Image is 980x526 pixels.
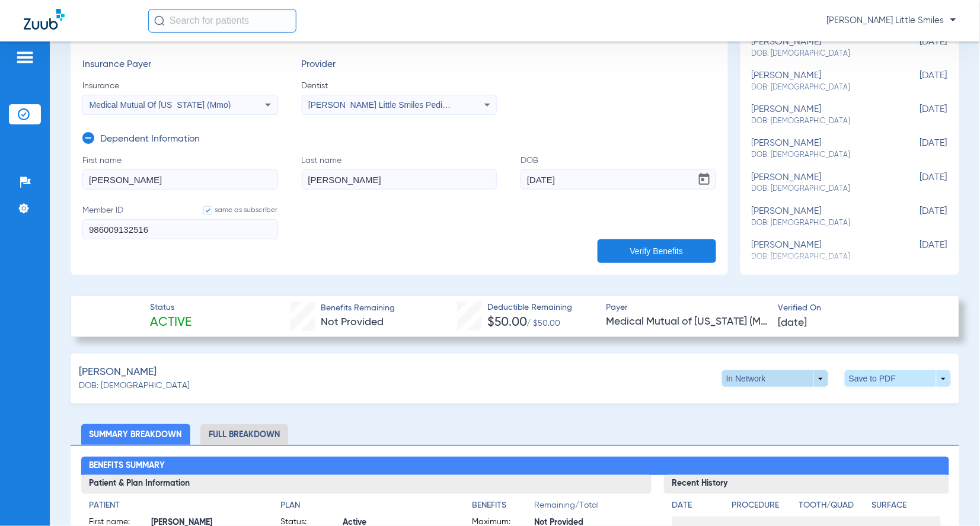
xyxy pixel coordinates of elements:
[606,302,768,314] span: Payer
[15,50,34,65] img: hamburger-icon
[752,172,889,194] div: [PERSON_NAME]
[598,239,716,263] button: Verify Benefits
[752,240,889,262] div: [PERSON_NAME]
[81,475,652,494] h3: Patient & Plan Information
[872,500,941,512] h4: Surface
[82,80,278,92] span: Insurance
[487,316,527,329] span: $50.00
[535,500,643,517] span: Remaining/Total
[888,206,947,228] span: [DATE]
[799,500,868,512] h4: Tooth/Quad
[321,317,384,328] span: Not Provided
[82,204,278,239] label: Member ID
[672,500,722,512] h4: Date
[606,315,768,329] span: Medical Mutual of [US_STATE] (MMO)
[722,370,828,387] button: In Network
[752,218,889,229] span: DOB: [DEMOGRAPHIC_DATA]
[302,169,497,190] input: Last name
[827,15,956,27] span: [PERSON_NAME] Little Smiles
[752,138,889,160] div: [PERSON_NAME]
[664,475,949,494] h3: Recent History
[888,70,947,92] span: [DATE]
[24,9,65,30] img: Zuub Logo
[100,134,200,146] h3: Dependent Information
[148,9,296,33] input: Search for patients
[888,37,947,59] span: [DATE]
[90,500,260,512] h4: Patient
[732,500,795,517] app-breakdown-title: Procedure
[888,240,947,262] span: [DATE]
[888,104,947,126] span: [DATE]
[473,500,535,517] app-breakdown-title: Benefits
[82,59,278,71] h3: Insurance Payer
[302,155,497,190] label: Last name
[150,302,191,314] span: Status
[752,184,889,194] span: DOB: [DEMOGRAPHIC_DATA]
[321,302,395,315] span: Benefits Remaining
[281,500,452,512] h4: Plan
[527,319,561,328] span: / $50.00
[752,82,889,93] span: DOB: [DEMOGRAPHIC_DATA]
[672,500,722,517] app-breakdown-title: Date
[82,169,278,190] input: First name
[200,424,288,445] li: Full Breakdown
[888,172,947,194] span: [DATE]
[81,424,190,445] li: Summary Breakdown
[778,316,807,331] span: [DATE]
[921,469,980,526] iframe: Chat Widget
[778,302,940,315] span: Verified On
[82,155,278,190] label: First name
[79,380,190,392] span: DOB: [DEMOGRAPHIC_DATA]
[752,37,889,59] div: [PERSON_NAME]
[752,70,889,92] div: [PERSON_NAME]
[521,169,716,190] input: DOBOpen calendar
[692,168,716,191] button: Open calendar
[752,116,889,127] span: DOB: [DEMOGRAPHIC_DATA]
[487,302,573,314] span: Deductible Remaining
[752,49,889,59] span: DOB: [DEMOGRAPHIC_DATA]
[752,104,889,126] div: [PERSON_NAME]
[872,500,941,517] app-breakdown-title: Surface
[302,59,497,71] h3: Provider
[521,155,716,190] label: DOB
[154,15,165,26] img: Search Icon
[90,100,231,110] span: Medical Mutual Of [US_STATE] (Mmo)
[191,204,278,216] label: same as subscriber
[79,365,157,380] span: [PERSON_NAME]
[752,206,889,228] div: [PERSON_NAME]
[308,100,507,110] span: [PERSON_NAME] Little Smiles Pediatric 1245569516
[845,370,951,387] button: Save to PDF
[302,80,497,92] span: Dentist
[473,500,535,512] h4: Benefits
[799,500,868,517] app-breakdown-title: Tooth/Quad
[888,138,947,160] span: [DATE]
[752,150,889,161] span: DOB: [DEMOGRAPHIC_DATA]
[82,219,278,239] input: Member IDsame as subscriber
[732,500,795,512] h4: Procedure
[81,457,949,476] h2: Benefits Summary
[150,315,191,331] span: Active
